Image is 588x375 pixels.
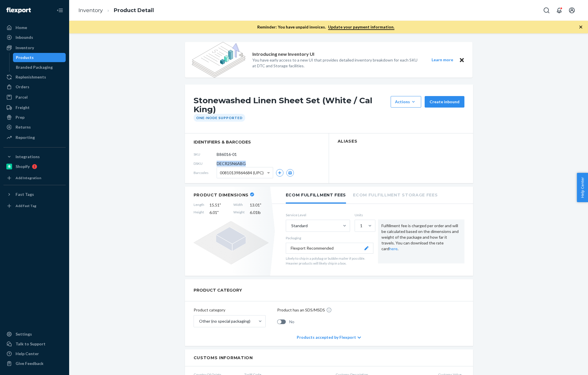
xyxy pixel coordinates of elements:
div: 1 [360,223,362,229]
button: Close Navigation [54,5,66,16]
p: You have early access to a new UI that provides detailed inventory breakdown for each SKU at DTC ... [252,57,421,69]
a: Update your payment information. [328,24,394,30]
a: Shopify [3,162,66,171]
div: Shopify [16,164,30,169]
div: Actions [395,99,417,105]
a: Products [13,53,66,62]
button: Give Feedback [3,359,66,368]
span: 6.01 [209,210,228,215]
a: Parcel [3,93,66,102]
span: Height [194,210,204,215]
button: Integrations [3,152,66,161]
span: " [260,202,261,207]
label: Units [355,213,373,217]
li: Ecom Fulfillment Fees [286,187,346,204]
a: Inventory [78,7,103,14]
h2: PRODUCT CATEGORY [194,285,242,295]
div: One-Node Supported [194,114,245,122]
h2: Aliases [338,139,464,144]
h2: Product Dimensions [194,192,249,198]
button: Learn more [428,56,457,64]
span: Length [194,202,204,208]
a: Reporting [3,133,66,142]
span: Width [233,202,245,208]
div: Add Integration [16,175,41,180]
span: DECR25N6ABG [217,161,246,167]
input: Standard [291,223,291,229]
h1: Stonewashed Linen Sheet Set (White / Cal King) [194,96,388,114]
img: new-reports-banner-icon.82668bd98b6a51aee86340f2a7b77ae3.png [192,42,245,78]
a: Talk to Support [3,339,66,349]
button: Actions [391,96,421,108]
span: SKU [194,152,217,157]
a: Orders [3,82,66,91]
p: Introducing new Inventory UI [252,51,314,58]
div: Give Feedback [16,361,44,366]
span: Barcodes [194,170,217,175]
div: Inventory [16,45,34,51]
button: Help Center [577,173,588,202]
a: Replenishments [3,72,66,82]
a: Add Fast Tag [3,201,66,211]
img: Flexport logo [6,7,31,13]
div: Replenishments [16,74,46,80]
button: Open Search Box [541,5,552,16]
div: Standard [291,223,308,229]
div: Help Center [16,351,39,357]
h2: Customs Information [194,355,464,360]
a: Product Detail [114,7,154,14]
span: 13.01 [250,202,269,208]
div: Products accepted by Flexport [297,329,361,346]
button: Create inbound [425,96,464,108]
a: Returns [3,123,66,132]
span: 00810139864684 (UPC) [220,168,264,178]
div: Add Fast Tag [16,203,36,208]
a: Inbounds [3,33,66,42]
div: Products [16,55,34,60]
button: Open account menu [566,5,578,16]
span: " [220,202,221,207]
div: Orders [16,84,29,90]
p: Likely to ship in a polybag or bubble mailer if possible. Heavier products will likely ship in a ... [286,256,373,266]
div: Settings [16,331,32,337]
button: Close [458,56,466,64]
ol: breadcrumbs [74,2,158,19]
div: Fast Tags [16,192,34,197]
a: here [389,246,398,251]
span: " [217,210,219,215]
div: Other (no special packaging) [199,318,250,324]
a: Help Center [3,349,66,358]
div: Fulfillment fee is charged per order and will be calculated based on the dimensions and weight of... [378,219,464,264]
label: Service Level [286,213,350,217]
button: Fast Tags [3,190,66,199]
div: Returns [16,124,31,130]
div: Talk to Support [16,341,46,347]
a: Branded Packaging [13,63,66,72]
span: Weight [233,210,245,215]
li: Ecom Fulfillment Storage Fees [353,187,438,202]
span: identifiers & barcodes [194,139,320,145]
button: Open notifications [553,5,565,16]
span: 15.51 [209,202,228,208]
div: Reporting [16,135,35,140]
span: 6.01 lb [250,210,269,215]
p: Packaging [286,236,373,240]
a: Home [3,23,66,32]
a: Settings [3,330,66,339]
div: Prep [16,114,24,120]
div: Parcel [16,94,28,100]
p: Reminder: You have unpaid invoices. [257,24,394,30]
a: Inventory [3,43,66,52]
p: Product has an SDS/MSDS [277,307,325,313]
a: Prep [3,113,66,122]
p: Product category [194,307,266,313]
a: Freight [3,103,66,112]
a: Add Integration [3,173,66,183]
div: Branded Packaging [16,64,53,70]
div: Integrations [16,154,40,160]
div: Inbounds [16,35,33,40]
span: DSKU [194,161,217,166]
